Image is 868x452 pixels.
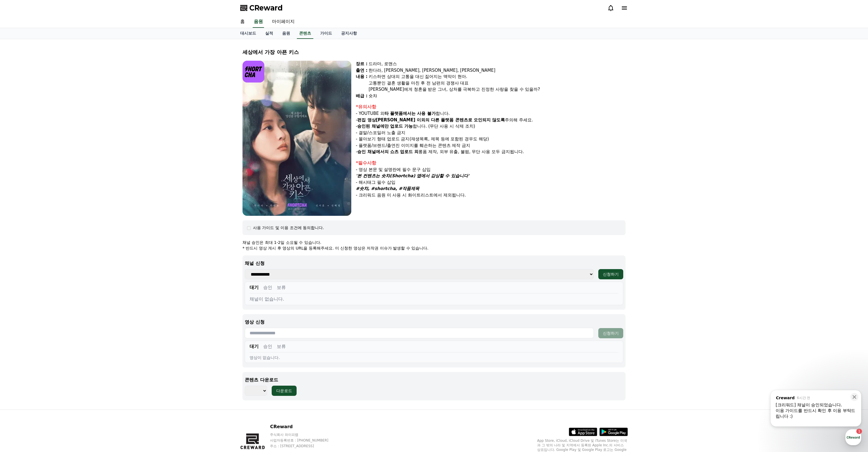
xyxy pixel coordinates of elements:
[253,225,324,231] div: 사용 가이드 및 이용 조건에 동의합니다.
[242,48,626,56] div: 세상에서 가장 아픈 키스
[337,28,361,39] a: 공지사항
[603,330,619,336] div: 신청하기
[242,61,351,216] img: video
[277,343,286,350] button: 보류
[37,180,73,194] a: 1대화
[356,104,626,110] div: *유의사항
[369,80,626,86] div: 고통뿐인 결혼 생활을 마친 후 전 남편의 경쟁사 대표
[356,93,367,99] div: 배급 :
[18,188,21,193] span: 홈
[369,67,626,74] div: 한다라, [PERSON_NAME], [PERSON_NAME], [PERSON_NAME]
[250,343,259,350] button: 대기
[357,117,429,122] strong: 편집 영상[PERSON_NAME] 이외의
[369,73,626,80] div: 키스하면 상대의 고통을 대신 짊어지는 액막이 현아.
[356,149,626,155] p: - 롱폼 제작, 외부 유출, 불펌, 무단 사용 모두 금지됩니다.
[356,179,626,186] p: - 해시태그 필수 삽입
[52,189,59,193] span: 대화
[270,444,339,448] p: 주소 : [STREET_ADDRESS]
[249,3,283,12] span: CReward
[357,149,418,154] strong: 승인 채널에서의 쇼츠 업로드 외
[88,188,94,193] span: 설정
[356,142,626,149] p: - 플랫폼/브랜드/출연진 이미지를 훼손하는 콘텐츠 제작 금지
[356,123,626,130] p: - 합니다. (무단 사용 시 삭제 조치)
[356,173,469,178] em: '본 컨텐츠는 숏챠(Shortcha) 앱에서 감상할 수 있습니다'
[357,124,413,129] strong: 승인된 채널에만 업로드 가능
[270,432,339,437] p: 주식회사 와이피랩
[245,377,623,383] p: 콘텐츠 다운로드
[369,86,626,93] div: [PERSON_NAME]에게 청혼을 받은 그녀, 상처를 극복하고 진정한 사랑을 찾을 수 있을까?
[270,423,339,430] p: CReward
[267,16,299,28] a: 마이페이지
[278,28,295,39] a: 음원
[73,180,109,194] a: 설정
[384,111,436,116] strong: 타 플랫폼에서는 사용 불가
[356,192,626,198] p: - 크리워드 음원 미 사용 시 화이트리스트에서 제외됩니다.
[240,3,283,12] a: CReward
[356,160,626,166] div: *필수사항
[250,355,618,360] div: 영상이 없습니다.
[263,343,272,350] button: 승인
[297,28,313,39] a: 콘텐츠
[316,28,337,39] a: 가이드
[356,73,367,93] div: 내용 :
[598,269,623,279] button: 신청하기
[369,61,626,67] div: 드라마, 로맨스
[236,28,261,39] a: 대시보드
[242,61,264,83] img: logo
[276,388,292,394] div: 다운로드
[250,284,259,291] button: 대기
[245,260,623,267] p: 채널 신청
[277,284,286,291] button: 보류
[356,61,367,67] div: 장르 :
[245,319,623,326] p: 영상 신청
[272,386,297,396] button: 다운로드
[603,271,619,277] div: 신청하기
[356,186,419,191] em: #숏챠, #shortcha, #작품제목
[356,136,626,142] p: - 몰아보기 형태 업로드 금지(재생목록, 제목 등에 포함된 경우도 해당)
[242,245,626,251] p: * 반드시 영상 게시 후 영상의 URL을 등록해주세요. 미 신청한 영상은 저작권 이슈가 발생할 수 있습니다.
[598,328,623,338] button: 신청하기
[242,240,626,245] p: 채널 승인은 최대 1-2일 소요될 수 있습니다.
[431,117,505,122] strong: 다른 플랫폼 콘텐츠로 오인되지 않도록
[356,117,626,123] p: - 주의해 주세요.
[58,179,59,184] span: 1
[263,284,272,291] button: 승인
[261,28,278,39] a: 실적
[2,180,37,194] a: 홈
[356,67,367,74] div: 출연 :
[356,166,626,173] p: - 영상 본문 및 설명란에 필수 문구 삽입
[369,93,626,99] div: 숏챠
[356,110,626,117] p: - YOUTUBE 외 합니다.
[253,16,264,28] a: 음원
[236,16,249,28] a: 홈
[356,130,626,136] p: - 결말/스포일러 노출 금지
[250,296,618,303] div: 채널이 없습니다.
[270,438,339,443] p: 사업자등록번호 : [PHONE_NUMBER]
